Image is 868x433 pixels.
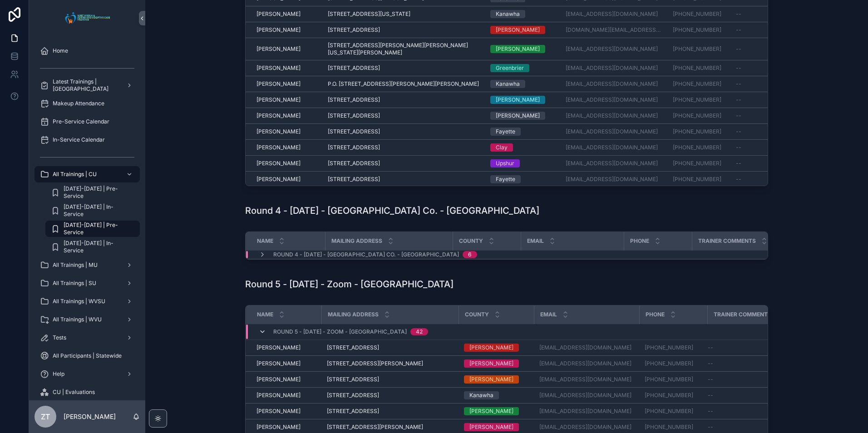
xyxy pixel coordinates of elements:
a: [PHONE_NUMBER] [645,392,693,399]
a: [STREET_ADDRESS] [328,26,479,34]
a: [PERSON_NAME] [490,112,555,120]
a: [STREET_ADDRESS] [327,392,453,399]
a: Latest Trainings | [GEOGRAPHIC_DATA] [35,77,140,93]
span: Name [257,311,273,318]
div: 6 [468,251,472,258]
a: [EMAIL_ADDRESS][DOMAIN_NAME] [566,80,662,88]
span: -- [708,376,713,383]
a: [EMAIL_ADDRESS][DOMAIN_NAME] [566,10,662,18]
a: [DATE]-[DATE] | Pre-Service [45,184,140,201]
span: [STREET_ADDRESS] [328,64,380,72]
span: Latest Trainings | [GEOGRAPHIC_DATA] [53,78,119,93]
a: [PERSON_NAME] [256,360,316,367]
span: Help [53,370,64,378]
a: [PHONE_NUMBER] [673,26,730,34]
a: [PERSON_NAME] [490,96,555,104]
span: -- [736,144,741,151]
span: [DATE]-[DATE] | Pre-Service [64,185,131,200]
a: [PERSON_NAME] [256,112,317,119]
a: Kanawha [490,10,555,18]
a: [PHONE_NUMBER] [673,176,721,183]
a: [STREET_ADDRESS][PERSON_NAME][PERSON_NAME][US_STATE][PERSON_NAME] [328,42,479,56]
a: [EMAIL_ADDRESS][DOMAIN_NAME] [566,160,658,167]
div: Fayette [496,175,515,183]
span: [PERSON_NAME] [256,112,301,119]
span: County [459,237,483,245]
span: -- [736,160,741,167]
a: -- [736,112,801,119]
a: [EMAIL_ADDRESS][DOMAIN_NAME] [566,45,662,53]
span: [STREET_ADDRESS] [327,392,379,399]
a: [PHONE_NUMBER] [673,80,721,88]
div: Upshur [496,159,514,167]
span: [STREET_ADDRESS] [328,96,380,103]
a: [STREET_ADDRESS] [327,408,453,415]
a: [EMAIL_ADDRESS][DOMAIN_NAME] [539,423,631,431]
a: [PERSON_NAME] [256,128,317,135]
a: [PERSON_NAME] [464,407,528,415]
a: -- [708,408,784,415]
a: [STREET_ADDRESS] [328,64,479,72]
a: [EMAIL_ADDRESS][DOMAIN_NAME] [539,376,634,383]
a: [EMAIL_ADDRESS][DOMAIN_NAME] [566,176,662,183]
a: [STREET_ADDRESS] [327,344,453,351]
a: [PHONE_NUMBER] [673,64,721,72]
a: -- [736,128,801,135]
span: Email [527,237,544,245]
a: [PHONE_NUMBER] [645,423,702,431]
a: [PERSON_NAME] [256,80,317,88]
a: [EMAIL_ADDRESS][DOMAIN_NAME] [539,344,634,351]
a: Fayette [490,175,555,183]
a: All Trainings | WVU [35,311,140,328]
a: [PERSON_NAME] [256,376,316,383]
span: [STREET_ADDRESS] [328,112,380,119]
a: Tests [35,330,140,346]
div: [PERSON_NAME] [469,375,513,384]
a: [PERSON_NAME] [256,45,317,53]
a: All Trainings | SU [35,275,140,291]
span: [PERSON_NAME] [256,160,301,167]
a: [PERSON_NAME] [256,160,317,167]
a: [PERSON_NAME] [256,423,316,431]
span: [STREET_ADDRESS] [327,408,379,415]
a: [PHONE_NUMBER] [645,376,693,383]
span: [PERSON_NAME] [256,176,301,183]
a: [STREET_ADDRESS] [328,96,479,103]
span: -- [736,176,741,183]
div: scrollable content [29,36,145,400]
a: [PHONE_NUMBER] [645,376,702,383]
a: [PERSON_NAME] [256,176,317,183]
a: [EMAIL_ADDRESS][DOMAIN_NAME] [539,408,634,415]
a: [EMAIL_ADDRESS][DOMAIN_NAME] [566,80,658,88]
span: Pre-Service Calendar [53,118,109,125]
a: [PHONE_NUMBER] [673,80,730,88]
span: [PERSON_NAME] [256,80,301,88]
a: [EMAIL_ADDRESS][DOMAIN_NAME] [566,112,662,119]
span: Home [53,47,68,54]
span: County [465,311,489,318]
span: -- [736,80,741,88]
a: [PHONE_NUMBER] [673,176,730,183]
a: -- [708,423,784,431]
div: [PERSON_NAME] [469,407,513,415]
span: [PERSON_NAME] [256,392,301,399]
span: P.O. [STREET_ADDRESS][PERSON_NAME][PERSON_NAME] [328,80,479,88]
h1: Round 4 - [DATE] - [GEOGRAPHIC_DATA] Co. - [GEOGRAPHIC_DATA] [245,204,539,217]
a: [PHONE_NUMBER] [673,45,730,53]
a: [PHONE_NUMBER] [673,64,730,72]
a: -- [708,376,784,383]
a: [PERSON_NAME] [256,144,317,151]
a: [PHONE_NUMBER] [673,96,730,103]
span: All Trainings | SU [53,280,96,287]
span: [DATE]-[DATE] | In-Service [64,240,131,254]
a: [PERSON_NAME] [256,344,316,351]
a: -- [708,344,784,351]
span: Mailing Address [328,311,379,318]
a: [EMAIL_ADDRESS][DOMAIN_NAME] [566,96,662,103]
span: -- [708,423,713,431]
div: [PERSON_NAME] [469,344,513,352]
div: [PERSON_NAME] [496,96,540,104]
span: [PERSON_NAME] [256,64,301,72]
div: Kanawha [469,391,493,399]
a: [EMAIL_ADDRESS][DOMAIN_NAME] [566,128,662,135]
